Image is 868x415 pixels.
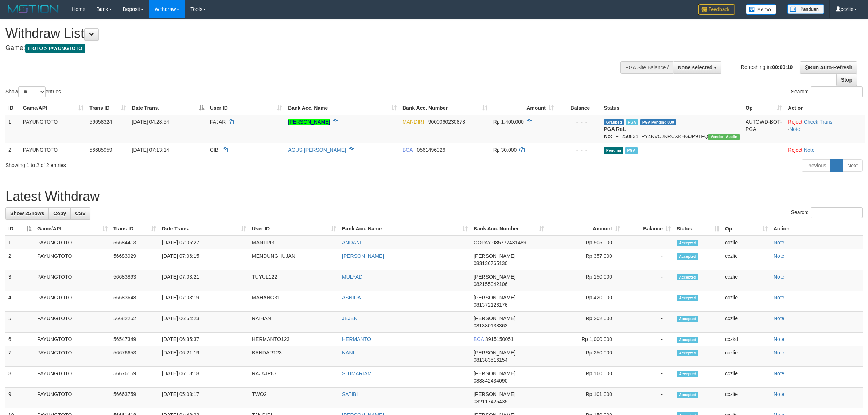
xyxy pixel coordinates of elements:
th: Action [785,101,865,115]
span: Accepted [677,240,698,246]
td: 56683929 [110,249,159,270]
td: 1 [5,115,20,143]
span: Accepted [677,392,698,398]
a: Run Auto-Refresh [800,61,857,74]
td: 56682252 [110,312,159,333]
td: [DATE] 06:35:37 [159,333,249,346]
td: PAYUNGTOTO [34,291,110,312]
td: - [623,291,674,312]
th: Date Trans.: activate to sort column descending [129,101,207,115]
td: 56683648 [110,291,159,312]
td: cczlie [722,312,771,333]
td: cczlie [722,249,771,270]
a: HERMANTO [342,336,371,342]
span: BCA [474,336,484,342]
td: cczlie [722,367,771,388]
td: Rp 160,000 [547,367,623,388]
img: Button%20Memo.svg [746,4,776,15]
a: Note [789,126,800,132]
span: Copy 083842434090 to clipboard [474,378,507,384]
th: User ID: activate to sort column ascending [207,101,285,115]
td: MENDUNGHUJAN [249,249,339,270]
td: Rp 101,000 [547,388,623,408]
span: PGA Pending [640,119,676,125]
td: BANDAR123 [249,346,339,367]
a: Previous [802,159,831,172]
td: PAYUNGTOTO [34,312,110,333]
td: - [623,333,674,346]
span: GOPAY [474,240,491,245]
span: [PERSON_NAME] [474,350,515,356]
button: None selected [673,61,721,74]
td: cczlie [722,346,771,367]
span: Accepted [677,274,698,280]
td: cczlie [722,291,771,312]
a: Note [774,350,785,356]
td: 5 [5,312,34,333]
a: [PERSON_NAME] [342,253,384,259]
a: Reject [788,119,802,125]
td: · · [785,115,865,143]
th: User ID: activate to sort column ascending [249,222,339,236]
a: Reject [788,147,802,153]
a: SITIMARIAM [342,371,372,376]
span: Pending [604,147,623,154]
td: [DATE] 06:21:19 [159,346,249,367]
th: ID [5,101,20,115]
span: Accepted [677,337,698,343]
select: Showentries [18,86,46,97]
td: 4 [5,291,34,312]
span: [PERSON_NAME] [474,253,515,259]
td: 56676159 [110,367,159,388]
a: Note [774,315,785,321]
th: Date Trans.: activate to sort column ascending [159,222,249,236]
span: MANDIRI [402,119,424,125]
span: [PERSON_NAME] [474,295,515,300]
td: 2 [5,143,20,156]
td: - [623,312,674,333]
td: - [623,346,674,367]
td: 1 [5,236,34,249]
h1: Withdraw List [5,26,571,41]
td: 2 [5,249,34,270]
a: SATIBI [342,391,358,397]
span: Copy 9000060230878 to clipboard [428,119,465,125]
a: Check Trans [804,119,833,125]
span: Copy 083136765130 to clipboard [474,260,507,266]
td: cczlie [722,236,771,249]
th: Balance [557,101,601,115]
span: Copy 0561496926 to clipboard [417,147,445,153]
img: Feedback.jpg [698,4,735,15]
a: ASNIDA [342,295,361,300]
a: Show 25 rows [5,207,49,220]
td: [DATE] 06:18:18 [159,367,249,388]
td: PAYUNGTOTO [20,115,87,143]
span: Accepted [677,253,698,260]
label: Search: [791,207,863,218]
th: Amount: activate to sort column ascending [547,222,623,236]
td: [DATE] 07:03:19 [159,291,249,312]
td: · [785,143,865,156]
a: Note [774,240,785,245]
th: Game/API: activate to sort column ascending [34,222,110,236]
b: PGA Ref. No: [604,126,626,139]
td: 56683893 [110,270,159,291]
span: Copy 081383516154 to clipboard [474,357,507,363]
td: 6 [5,333,34,346]
td: RAJAJP87 [249,367,339,388]
td: HERMANTO123 [249,333,339,346]
span: Rp 1.400.000 [493,119,524,125]
img: MOTION_logo.png [5,4,61,15]
td: - [623,236,674,249]
a: Next [842,159,863,172]
td: 56547349 [110,333,159,346]
span: Accepted [677,371,698,377]
th: Trans ID: activate to sort column ascending [86,101,129,115]
td: TWO2 [249,388,339,408]
td: PAYUNGTOTO [34,367,110,388]
span: 56685959 [89,147,112,153]
td: 56676653 [110,346,159,367]
span: Refreshing in: [741,64,793,70]
span: Show 25 rows [10,210,44,216]
td: Rp 250,000 [547,346,623,367]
